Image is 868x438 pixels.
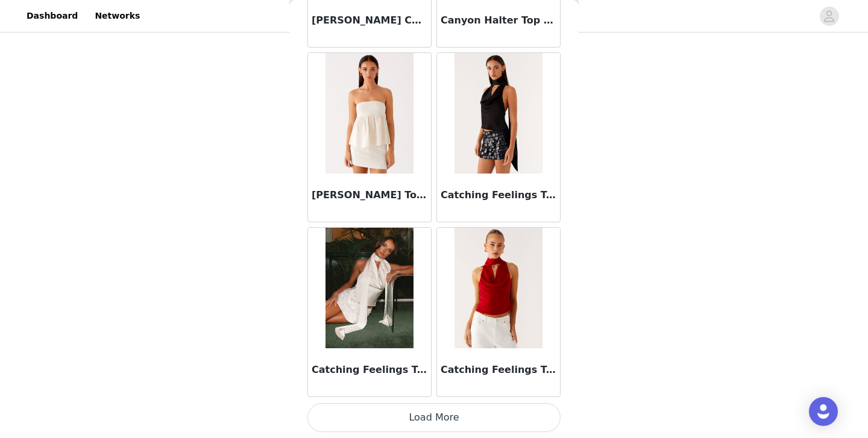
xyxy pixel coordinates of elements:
[441,363,556,377] h3: Catching Feelings Top - Red
[454,228,542,348] img: Catching Feelings Top - Red
[312,363,427,377] h3: Catching Feelings Top - Ivory
[809,397,838,426] div: Open Intercom Messenger
[441,188,556,202] h3: Catching Feelings Top - Black
[307,403,561,432] button: Load More
[454,53,542,174] img: Catching Feelings Top - Black
[87,2,147,30] a: Networks
[441,13,556,28] h3: Canyon Halter Top - Black
[823,7,835,26] div: avatar
[312,188,427,202] h3: [PERSON_NAME] Top - Oat
[325,53,413,174] img: Cassie Tube Top - Oat
[312,13,427,28] h3: [PERSON_NAME] Corset Top - Plum
[19,2,85,30] a: Dashboard
[325,228,413,348] img: Catching Feelings Top - Ivory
